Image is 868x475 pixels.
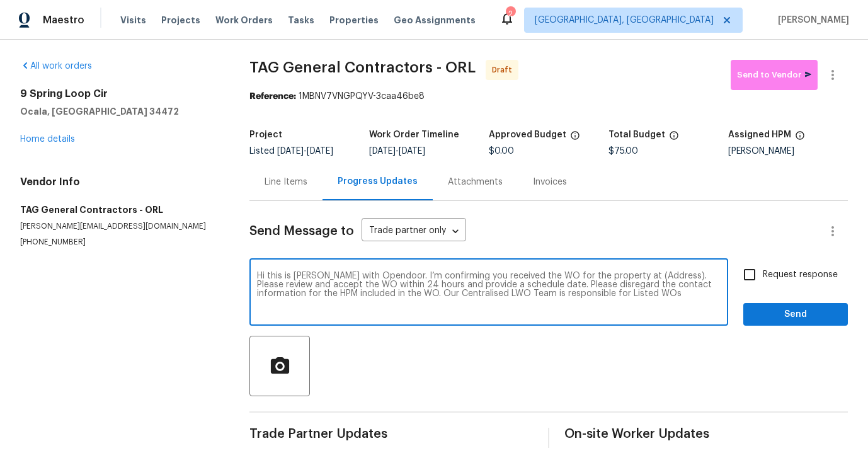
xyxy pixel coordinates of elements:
span: Tasks [288,16,314,25]
span: [PERSON_NAME] [773,14,849,26]
span: Request response [763,268,838,282]
span: Send to Vendor [737,68,811,83]
span: Send [753,307,838,323]
span: On-site Worker Updates [564,428,848,440]
button: Send to Vendor [731,60,818,90]
span: $75.00 [608,147,638,156]
textarea: Hi this is [PERSON_NAME] with Opendoor. I’m confirming you received the WO for the property at (A... [257,272,721,316]
p: [PHONE_NUMBER] [20,237,219,248]
div: Progress Updates [338,175,418,188]
span: [DATE] [399,147,425,156]
span: The hpm assigned to this work order. [795,130,805,147]
h4: Vendor Info [20,176,219,188]
span: Draft [492,64,517,76]
span: Visits [120,14,146,26]
div: Line Items [265,176,307,188]
a: Home details [20,135,75,144]
h5: Ocala, [GEOGRAPHIC_DATA] 34472 [20,105,219,118]
h5: Work Order Timeline [369,130,459,139]
b: Reference: [249,92,296,101]
h2: 9 Spring Loop Cir [20,88,219,100]
div: Attachments [448,176,503,188]
span: - [369,147,425,156]
span: Maestro [43,14,84,26]
span: TAG General Contractors - ORL [249,60,476,75]
span: $0.00 [489,147,514,156]
a: All work orders [20,62,92,71]
div: 2 [506,8,515,20]
span: Listed [249,147,333,156]
span: The total cost of line items that have been approved by both Opendoor and the Trade Partner. This... [570,130,580,147]
button: Send [743,303,848,326]
span: Work Orders [215,14,273,26]
div: Trade partner only [362,221,466,242]
p: [PERSON_NAME][EMAIL_ADDRESS][DOMAIN_NAME] [20,221,219,232]
span: [DATE] [369,147,396,156]
div: 1MBNV7VNGPQYV-3caa46be8 [249,90,848,103]
span: Send Message to [249,225,354,237]
h5: Project [249,130,282,139]
h5: Approved Budget [489,130,566,139]
h5: Assigned HPM [728,130,791,139]
h5: TAG General Contractors - ORL [20,203,219,216]
span: Projects [161,14,200,26]
span: [DATE] [277,147,304,156]
span: Trade Partner Updates [249,428,533,440]
span: Properties [329,14,379,26]
h5: Total Budget [608,130,665,139]
div: [PERSON_NAME] [728,147,848,156]
span: [GEOGRAPHIC_DATA], [GEOGRAPHIC_DATA] [535,14,714,26]
div: Invoices [533,176,567,188]
span: The total cost of line items that have been proposed by Opendoor. This sum includes line items th... [669,130,679,147]
span: - [277,147,333,156]
span: [DATE] [307,147,333,156]
span: Geo Assignments [394,14,476,26]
